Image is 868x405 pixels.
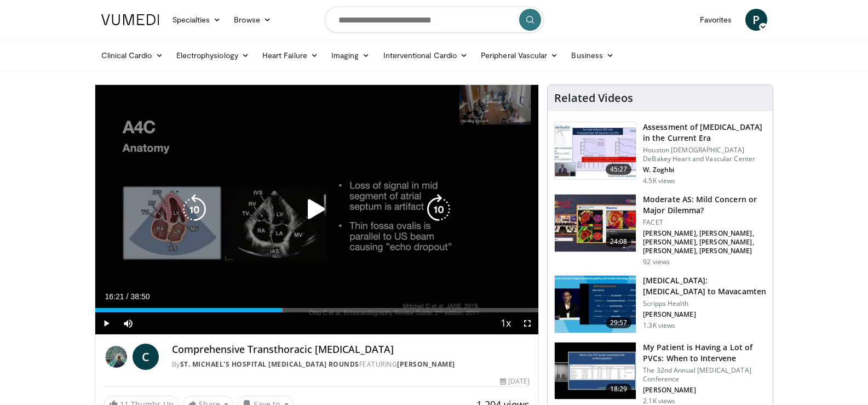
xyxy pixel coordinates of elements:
[227,9,278,31] a: Browse
[555,122,636,179] img: 92baea2f-626a-4859-8e8f-376559bb4018.150x105_q85_crop-smart_upscale.jpg
[606,236,632,247] span: 24:08
[170,44,256,66] a: Electrophysiology
[180,360,359,369] a: St. Michael's Hospital [MEDICAL_DATA] Rounds
[606,164,632,175] span: 45:27
[500,377,530,386] div: [DATE]
[606,317,632,328] span: 29:57
[643,321,675,330] p: 1.3K views
[606,384,632,395] span: 18:29
[643,229,766,255] p: [PERSON_NAME], [PERSON_NAME], [PERSON_NAME], [PERSON_NAME], [PERSON_NAME], [PERSON_NAME]
[495,312,516,334] button: Playback Rate
[256,44,325,66] a: Heart Failure
[325,7,544,33] input: Search topics, interventions
[643,146,766,163] p: Houston [DEMOGRAPHIC_DATA] DeBakey Heart and Vascular Center
[133,344,159,370] a: C
[397,360,455,369] a: [PERSON_NAME]
[554,92,633,105] h4: Related Videos
[105,292,124,301] span: 16:21
[693,9,739,31] a: Favorites
[643,218,766,227] p: FACET
[643,166,766,174] p: W. Zoghbi
[555,276,636,333] img: 0d2d4dcd-2944-42dd-9ddd-7b7b0914d8a2.150x105_q85_crop-smart_upscale.jpg
[745,9,767,31] a: P
[325,44,377,66] a: Imaging
[643,176,675,185] p: 4.5K views
[101,14,159,25] img: VuMedi Logo
[643,366,766,384] p: The 32nd Annual [MEDICAL_DATA] Conference
[172,360,530,369] div: By FEATURING
[643,299,766,308] p: Scripps Health
[565,44,620,66] a: Business
[643,342,766,364] h3: My Patient is Having a Lot of PVCs: When to Intervene
[104,344,128,370] img: St. Michael's Hospital Echocardiogram Rounds
[555,343,636,400] img: 1427eb7f-e302-4c0c-9196-015ac6b86534.150x105_q85_crop-smart_upscale.jpg
[95,312,117,334] button: Play
[474,44,565,66] a: Peripheral Vascular
[554,194,766,266] a: 24:08 Moderate AS: Mild Concern or Major Dilemma? FACET [PERSON_NAME], [PERSON_NAME], [PERSON_NAM...
[643,194,766,216] h3: Moderate AS: Mild Concern or Major Dilemma?
[554,275,766,333] a: 29:57 [MEDICAL_DATA]: [MEDICAL_DATA] to Mavacamten Scripps Health [PERSON_NAME] 1.3K views
[127,292,129,301] span: /
[95,85,539,335] video-js: Video Player
[643,122,766,144] h3: Assessment of [MEDICAL_DATA] in the Current Era
[516,312,538,334] button: Fullscreen
[643,275,766,297] h3: [MEDICAL_DATA]: [MEDICAL_DATA] to Mavacamten
[117,312,139,334] button: Mute
[555,195,636,252] img: dd11af6a-c20f-4746-a517-478f0228e36a.150x105_q85_crop-smart_upscale.jpg
[643,386,766,395] p: [PERSON_NAME]
[130,292,150,301] span: 38:50
[377,44,475,66] a: Interventional Cardio
[95,44,170,66] a: Clinical Cardio
[643,310,766,319] p: [PERSON_NAME]
[95,308,539,312] div: Progress Bar
[554,122,766,185] a: 45:27 Assessment of [MEDICAL_DATA] in the Current Era Houston [DEMOGRAPHIC_DATA] DeBakey Heart an...
[172,344,530,356] h4: Comprehensive Transthoracic [MEDICAL_DATA]
[643,258,670,266] p: 92 views
[166,9,228,31] a: Specialties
